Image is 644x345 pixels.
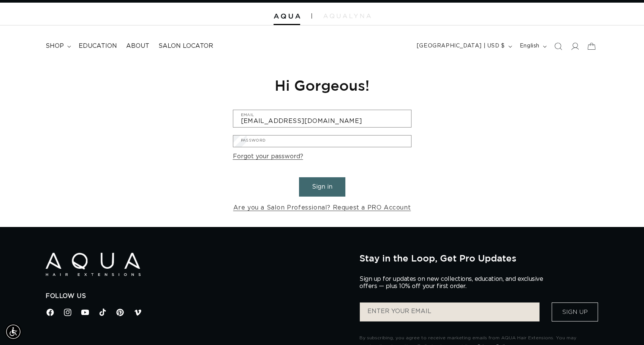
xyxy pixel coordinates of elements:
[154,38,218,55] a: Salon Locator
[359,253,598,263] h2: Stay in the Loop, Get Pro Updates
[46,42,64,50] span: shop
[412,39,515,54] button: [GEOGRAPHIC_DATA] | USD $
[515,39,550,54] button: English
[299,177,345,197] button: Sign in
[5,323,22,340] div: Accessibility Menu
[417,42,505,50] span: [GEOGRAPHIC_DATA] | USD $
[74,38,122,55] a: Education
[360,302,540,321] input: ENTER YOUR EMAIL
[233,110,411,127] input: Email
[233,202,411,213] a: Are you a Salon Professional? Request a PRO Account
[541,263,644,345] iframe: Chat Widget
[233,76,411,95] h1: Hi Gorgeous!
[158,42,213,50] span: Salon Locator
[323,14,371,18] img: aqualyna.com
[233,151,303,162] a: Forgot your password?
[359,276,549,290] p: Sign up for updates on new collections, education, and exclusive offers — plus 10% off your first...
[126,42,149,50] span: About
[46,253,141,276] img: Aqua Hair Extensions
[274,14,300,19] img: Aqua Hair Extensions
[79,42,117,50] span: Education
[550,38,566,55] summary: Search
[46,292,348,300] h2: Follow Us
[41,38,74,55] summary: shop
[122,38,154,55] a: About
[520,42,540,50] span: English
